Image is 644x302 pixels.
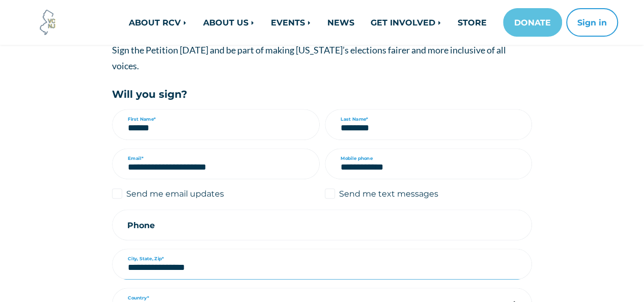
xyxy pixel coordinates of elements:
img: Voter Choice NJ [34,9,62,36]
a: ABOUT US [195,12,263,33]
nav: Main navigation [104,8,618,37]
label: Send me text messages [339,187,438,200]
a: GET INVOLVED [362,12,450,33]
a: STORE [450,12,495,33]
a: ABOUT RCV [121,12,195,33]
a: EVENTS [263,12,319,33]
span: Sign the Petition [DATE] and be part of making [US_STATE]’s elections fairer and more inclusive o... [112,44,506,71]
a: DONATE [503,8,562,37]
a: NEWS [319,12,362,33]
h5: Will you sign? [112,89,532,101]
button: Sign in or sign up [566,8,618,37]
label: Send me email updates [126,187,224,200]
